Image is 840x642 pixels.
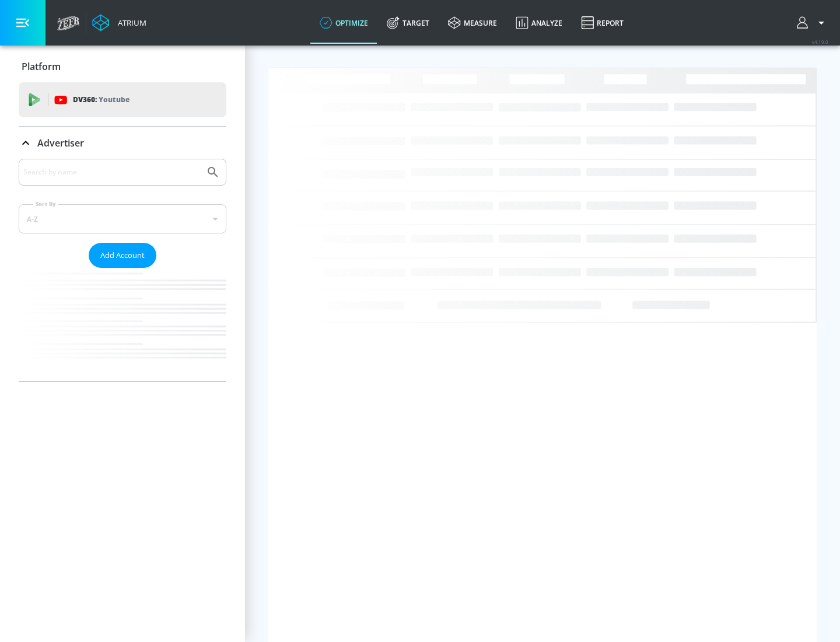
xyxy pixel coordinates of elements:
button: Add Account [89,243,156,268]
label: Sort By [33,200,58,208]
div: Atrium [113,18,146,28]
div: DV360: Youtube [19,82,226,117]
a: Atrium [92,14,146,32]
a: Analyze [506,2,572,44]
span: Add Account [100,249,145,262]
nav: list of Advertiser [19,268,226,381]
div: Advertiser [19,127,226,159]
p: Platform [22,60,61,73]
div: Platform [19,50,226,83]
a: measure [439,2,506,44]
div: Advertiser [19,159,226,381]
a: Target [377,2,439,44]
input: Search by name [23,165,200,180]
p: Advertiser [37,137,84,149]
a: optimize [310,2,377,44]
div: A-Z [19,204,226,233]
a: Report [572,2,633,44]
p: DV360: [73,93,129,106]
span: v 4.19.0 [812,39,828,45]
p: Youtube [99,93,129,106]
